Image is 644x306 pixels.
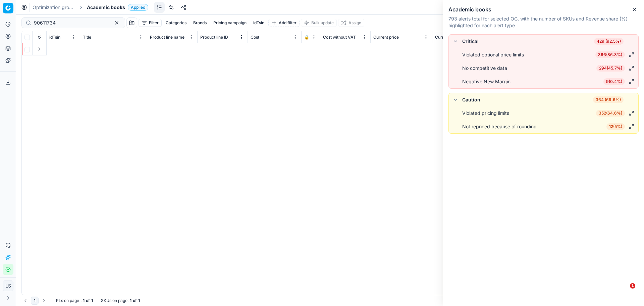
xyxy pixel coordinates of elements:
[83,298,85,303] strong: 1
[21,297,30,305] button: Go to previous page
[448,5,639,13] h2: Academic books
[128,4,148,11] span: Applied
[33,4,148,11] nav: breadcrumb
[87,4,148,11] span: Academic booksApplied
[56,298,93,303] div: :
[616,283,632,299] iframe: Intercom live chat
[304,35,309,40] span: 🔒
[35,45,43,53] button: Expand
[56,298,79,303] span: PLs on page
[130,298,131,303] strong: 1
[138,298,140,303] strong: 1
[91,298,93,303] strong: 1
[373,35,399,40] span: Current price
[31,297,39,305] button: 1
[268,19,300,27] button: Add filter
[338,19,364,27] button: Assign
[33,4,75,11] a: Optimization groups
[594,38,624,45] span: 429 (92.5%)
[596,110,625,117] span: 352 ( 64.6% )
[40,297,48,305] button: Go to next page
[595,51,625,58] span: 366 ( 86.3% )
[462,96,480,103] div: Caution
[139,19,162,27] button: Filter
[462,123,537,130] div: Not repriced because of rounding
[462,78,511,85] div: Negative New Margin
[133,298,137,303] strong: of
[593,96,624,103] span: 364 (69.6%)
[34,19,107,26] input: Search by SKU or title
[462,51,524,58] div: Violated optional price limits
[101,298,128,303] span: SKUs on page :
[200,35,228,40] span: Product line ID
[49,35,60,40] span: idTsin
[86,298,90,303] strong: of
[630,283,635,289] span: 1
[3,280,13,291] button: LS
[150,35,184,40] span: Product line name
[448,15,639,29] p: 793 alerts total for selected OG, with the number of SKUs and Revenue share (%) highlighted for e...
[435,35,473,40] span: Current promo price
[251,35,259,40] span: Cost
[21,297,48,305] nav: pagination
[211,19,249,27] button: Pricing campaign
[83,35,91,40] span: Title
[323,35,356,40] span: Cost without VAT
[251,19,267,27] button: idTsin
[191,19,209,27] button: Brands
[603,78,625,85] span: 9 ( 0.4% )
[35,33,43,41] button: Expand all
[462,38,479,45] div: Critical
[596,65,625,72] span: 294 ( 45.7% )
[606,123,625,130] span: 12 ( 5% )
[462,110,509,117] div: Violated pricing limits
[163,19,189,27] button: Categories
[3,281,13,291] span: LS
[301,19,337,27] button: Bulk update
[87,4,125,11] span: Academic books
[462,65,507,72] div: No competitive data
